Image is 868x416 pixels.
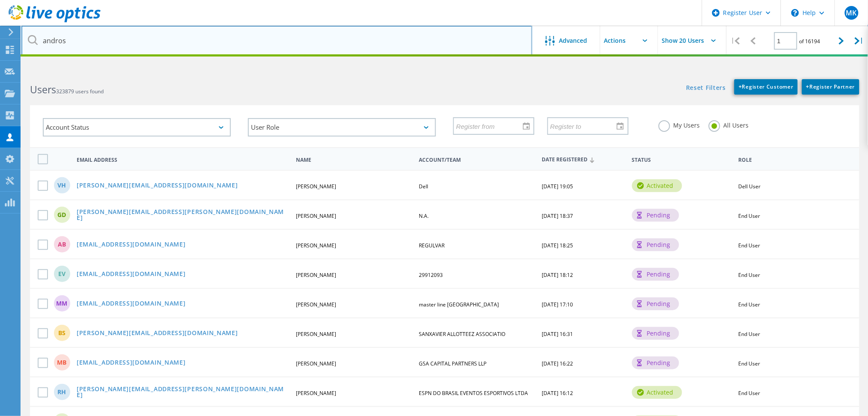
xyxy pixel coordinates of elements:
[77,360,186,367] a: [EMAIL_ADDRESS][DOMAIN_NAME]
[542,157,625,163] span: Date Registered
[419,212,429,220] span: N.A.
[727,26,744,56] div: |
[419,330,505,338] span: SANXAVIER ALLOTTEEZ ASSOCIATIO
[419,242,444,249] span: REGULVAR
[77,157,289,163] span: Email Address
[739,242,761,249] span: End User
[248,118,436,137] div: User Role
[58,330,66,336] span: BS
[799,38,820,45] span: of 16194
[296,212,336,220] span: [PERSON_NAME]
[739,157,846,163] span: Role
[632,357,679,369] div: pending
[542,212,573,220] span: [DATE] 18:37
[296,301,336,308] span: [PERSON_NAME]
[77,386,289,399] a: [PERSON_NAME][EMAIL_ADDRESS][PERSON_NAME][DOMAIN_NAME]
[734,79,798,95] a: +Register Customer
[30,83,56,96] b: Users
[56,88,104,95] span: 323879 users found
[296,157,412,163] span: Name
[806,83,810,90] b: +
[57,360,67,365] span: MB
[632,209,679,222] div: pending
[296,242,336,249] span: [PERSON_NAME]
[542,301,573,308] span: [DATE] 17:10
[77,300,186,308] a: [EMAIL_ADDRESS][DOMAIN_NAME]
[419,389,528,397] span: ESPN DO BRASIL EVENTOS ESPORTIVOS LTDA
[58,271,66,277] span: EV
[559,38,588,44] span: Advanced
[419,301,499,308] span: master line [GEOGRAPHIC_DATA]
[548,118,622,134] input: Register to
[739,301,761,308] span: End User
[739,271,761,279] span: End User
[739,212,761,220] span: End User
[454,118,528,134] input: Register from
[58,389,66,395] span: RH
[296,389,336,397] span: [PERSON_NAME]
[77,241,186,249] a: [EMAIL_ADDRESS][DOMAIN_NAME]
[77,182,238,190] a: [PERSON_NAME][EMAIL_ADDRESS][DOMAIN_NAME]
[542,330,573,338] span: [DATE] 16:31
[791,9,799,17] svg: \n
[419,271,443,279] span: 29912093
[659,120,700,128] label: My Users
[632,179,682,192] div: activated
[58,212,66,218] span: Gd
[296,360,336,367] span: [PERSON_NAME]
[57,300,68,306] span: MM
[802,79,859,95] a: +Register Partner
[542,389,573,397] span: [DATE] 16:12
[419,157,535,163] span: Account/Team
[739,330,761,338] span: End User
[806,83,855,90] span: Register Partner
[709,120,749,128] label: All Users
[850,26,868,56] div: |
[58,182,66,188] span: VH
[9,18,101,24] a: Live Optics Dashboard
[632,327,679,340] div: pending
[419,360,486,367] span: GSA CAPITAL PARTNERS LLP
[739,83,742,90] b: +
[739,389,761,397] span: End User
[43,118,231,137] div: Account Status
[632,268,679,281] div: pending
[296,271,336,279] span: [PERSON_NAME]
[21,26,532,56] input: Search users by name, email, company, etc.
[542,242,573,249] span: [DATE] 18:25
[77,209,289,222] a: [PERSON_NAME][EMAIL_ADDRESS][PERSON_NAME][DOMAIN_NAME]
[296,183,336,190] span: [PERSON_NAME]
[419,183,428,190] span: Dell
[296,330,336,338] span: [PERSON_NAME]
[632,386,682,399] div: activated
[542,271,573,279] span: [DATE] 18:12
[632,297,679,310] div: pending
[542,360,573,367] span: [DATE] 16:22
[632,157,731,163] span: Status
[542,183,573,190] span: [DATE] 19:05
[739,360,761,367] span: End User
[739,183,761,190] span: Dell User
[77,271,186,278] a: [EMAIL_ADDRESS][DOMAIN_NAME]
[686,85,726,92] a: Reset Filters
[632,238,679,251] div: pending
[58,241,66,247] span: AB
[846,9,857,16] span: MK
[739,83,793,90] span: Register Customer
[77,330,238,337] a: [PERSON_NAME][EMAIL_ADDRESS][DOMAIN_NAME]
